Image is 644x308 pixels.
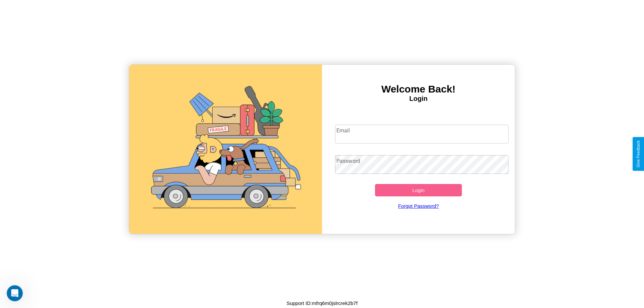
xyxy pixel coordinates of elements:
[375,184,462,196] button: Login
[322,83,515,95] h3: Welcome Back!
[7,285,23,301] iframe: Intercom live chat
[322,95,515,103] h4: Login
[636,140,641,168] div: Give Feedback
[332,196,505,215] a: Forgot Password?
[286,299,358,308] p: Support ID: mfrq6m0jslrcrek2b7f
[129,65,322,234] img: gif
